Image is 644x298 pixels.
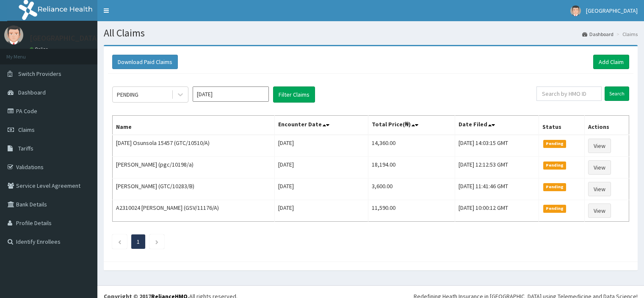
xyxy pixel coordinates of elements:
span: Pending [543,183,567,191]
a: Page 1 is your current page [137,238,140,245]
td: 11,590.00 [368,200,455,222]
th: Actions [585,116,629,135]
h1: All Claims [104,28,638,39]
input: Search by HMO ID [536,86,602,101]
td: [PERSON_NAME] (pgc/10198/a) [113,157,275,178]
a: Dashboard [582,31,614,38]
td: [DATE] [275,178,368,200]
td: 14,360.00 [368,135,455,157]
a: Next page [155,238,159,245]
span: [GEOGRAPHIC_DATA] [586,7,638,14]
p: [GEOGRAPHIC_DATA] [30,34,100,42]
input: Search [605,86,629,101]
span: Pending [543,162,567,169]
td: [PERSON_NAME] (GTC/10283/B) [113,178,275,200]
a: Previous page [118,238,122,245]
td: 3,600.00 [368,178,455,200]
li: Claims [614,31,638,38]
img: User Image [570,6,581,16]
td: [DATE] 14:03:15 GMT [455,135,539,157]
span: Pending [543,205,567,212]
div: PENDING [117,90,138,99]
span: Pending [543,140,567,148]
img: User Image [4,25,23,45]
td: [DATE] 12:12:53 GMT [455,157,539,178]
span: Switch Providers [18,70,61,78]
td: [DATE] [275,157,368,178]
input: Select Month and Year [193,86,269,102]
td: [DATE] 10:00:12 GMT [455,200,539,222]
button: Filter Claims [273,86,315,103]
td: [DATE] Osunsola 15457 (GTC/10510/A) [113,135,275,157]
span: Dashboard [18,89,46,96]
a: Online [30,46,50,52]
a: View [588,203,611,218]
a: View [588,139,611,153]
td: [DATE] 11:41:46 GMT [455,178,539,200]
a: View [588,160,611,175]
th: Encounter Date [275,116,368,135]
th: Status [539,116,584,135]
td: 18,194.00 [368,157,455,178]
span: Tariffs [18,145,33,152]
th: Name [113,116,275,135]
span: Claims [18,126,35,134]
a: View [588,182,611,196]
th: Total Price(₦) [368,116,455,135]
a: Add Claim [593,55,629,69]
th: Date Filed [455,116,539,135]
td: A2310024 [PERSON_NAME] (GSV/11176/A) [113,200,275,222]
td: [DATE] [275,135,368,157]
td: [DATE] [275,200,368,222]
button: Download Paid Claims [112,55,178,69]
